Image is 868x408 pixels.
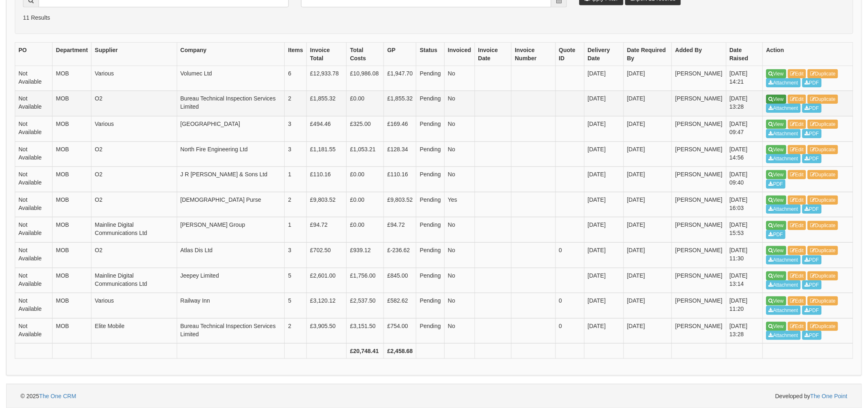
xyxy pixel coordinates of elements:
[726,42,763,66] th: Date Raised
[672,192,726,217] td: [PERSON_NAME]
[307,42,347,66] th: Invoice Total
[384,242,416,268] td: £-236.62
[39,393,76,399] a: The One CRM
[347,42,384,66] th: Total Costs
[15,217,53,243] td: Not Available
[285,318,307,344] td: 2
[444,192,475,217] td: Yes
[384,268,416,293] td: £845.00
[416,318,444,344] td: Pending
[624,192,672,217] td: [DATE]
[726,116,763,141] td: [DATE] 09:47
[384,318,416,344] td: £754.00
[726,192,763,217] td: [DATE] 16:03
[15,116,53,141] td: Not Available
[177,242,285,268] td: Atlas Dis Ltd
[766,170,786,179] a: View
[766,322,786,331] a: View
[91,167,177,192] td: O2
[91,242,177,268] td: O2
[808,170,838,179] a: Duplicate
[766,154,801,163] a: Attachment
[177,116,285,141] td: [GEOGRAPHIC_DATA]
[53,91,91,116] td: MOB
[384,66,416,91] td: £1,947.70
[802,129,822,138] a: PDF
[624,66,672,91] td: [DATE]
[726,268,763,293] td: [DATE] 13:14
[584,141,624,167] td: [DATE]
[802,78,822,87] a: PDF
[788,145,806,154] a: Edit
[802,331,822,340] a: PDF
[802,154,822,163] a: PDF
[726,318,763,344] td: [DATE] 13:28
[416,42,444,66] th: Status
[91,268,177,293] td: Mainline Digital Communications Ltd
[15,91,53,116] td: Not Available
[624,268,672,293] td: [DATE]
[766,280,801,289] a: Attachment
[763,42,853,66] th: Action
[53,116,91,141] td: MOB
[512,42,555,66] th: Invoice Number
[788,95,806,104] a: Edit
[766,255,801,264] a: Attachment
[15,141,53,167] td: Not Available
[808,246,838,255] a: Duplicate
[384,217,416,243] td: £94.72
[177,91,285,116] td: Bureau Technical Inspection Services Limited
[672,268,726,293] td: [PERSON_NAME]
[416,116,444,141] td: Pending
[384,293,416,319] td: £582.62
[53,141,91,167] td: MOB
[307,242,347,268] td: £702.50
[53,42,91,66] th: Department
[177,42,285,66] th: Company
[416,192,444,217] td: Pending
[766,78,801,87] a: Attachment
[384,344,416,359] th: £2,458.68
[91,116,177,141] td: Various
[285,192,307,217] td: 2
[384,192,416,217] td: £9,803.52
[584,217,624,243] td: [DATE]
[444,268,475,293] td: No
[347,91,384,116] td: £0.00
[555,242,584,268] td: 0
[672,116,726,141] td: [PERSON_NAME]
[307,318,347,344] td: £3,905.50
[788,322,806,331] a: Edit
[726,91,763,116] td: [DATE] 13:28
[766,95,786,104] a: View
[177,192,285,217] td: [DEMOGRAPHIC_DATA] Purse
[624,217,672,243] td: [DATE]
[624,141,672,167] td: [DATE]
[766,180,786,189] a: PDF
[788,69,806,78] a: Edit
[584,268,624,293] td: [DATE]
[766,196,786,205] a: View
[177,293,285,319] td: Railway Inn
[15,268,53,293] td: Not Available
[347,66,384,91] td: £10,986.08
[672,318,726,344] td: [PERSON_NAME]
[307,91,347,116] td: £1,855.32
[788,296,806,305] a: Edit
[285,167,307,192] td: 1
[384,42,416,66] th: GP
[555,318,584,344] td: 0
[808,196,838,205] a: Duplicate
[584,242,624,268] td: [DATE]
[91,293,177,319] td: Various
[811,393,847,399] a: The One Point
[444,91,475,116] td: No
[624,293,672,319] td: [DATE]
[726,141,763,167] td: [DATE] 14:56
[347,116,384,141] td: £325.00
[808,221,838,230] a: Duplicate
[584,293,624,319] td: [DATE]
[444,217,475,243] td: No
[555,293,584,319] td: 0
[347,344,384,359] th: £20,748.41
